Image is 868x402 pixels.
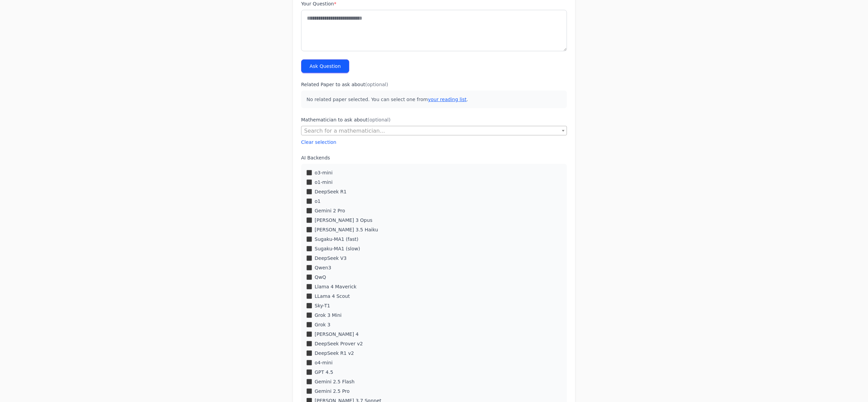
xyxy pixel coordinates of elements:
label: DeepSeek R1 v2 [315,350,354,357]
label: DeepSeek V3 [315,255,347,262]
label: Sky-T1 [315,302,330,309]
label: o1-mini [315,179,333,186]
label: Llama 4 Maverick [315,283,356,290]
label: Qwen3 [315,264,331,271]
span: (optional) [365,82,388,87]
label: DeepSeek R1 [315,188,347,195]
label: GPT 4.5 [315,369,333,376]
label: [PERSON_NAME] 3 Opus [315,217,372,224]
button: Clear selection [301,139,336,146]
label: o4-mini [315,359,333,366]
label: Gemini 2.5 Flash [315,378,355,385]
label: Sugaku-MA1 (fast) [315,236,358,243]
label: Your Question [301,0,567,7]
label: o1 [315,198,320,205]
label: o3-mini [315,169,333,176]
label: Gemini 2.5 Pro [315,388,350,395]
label: Mathematician to ask about [301,116,567,123]
label: LLama 4 Scout [315,293,350,300]
label: Grok 3 Mini [315,312,342,319]
a: your reading list [428,97,467,102]
span: (optional) [368,117,391,122]
label: Gemini 2 Pro [315,207,345,214]
label: [PERSON_NAME] 4 [315,331,359,338]
p: No related paper selected. You can select one from . [301,91,567,108]
label: Sugaku-MA1 (slow) [315,245,360,252]
label: DeepSeek Prover v2 [315,340,363,347]
label: QwQ [315,274,326,281]
label: [PERSON_NAME] 3.5 Haiku [315,226,378,233]
label: AI Backends [301,154,567,161]
span: Search for a mathematician... [304,128,385,134]
button: Ask Question [301,59,349,73]
label: Related Paper to ask about [301,81,567,88]
span: Search for a mathematician... [301,126,567,136]
label: Grok 3 [315,321,330,328]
